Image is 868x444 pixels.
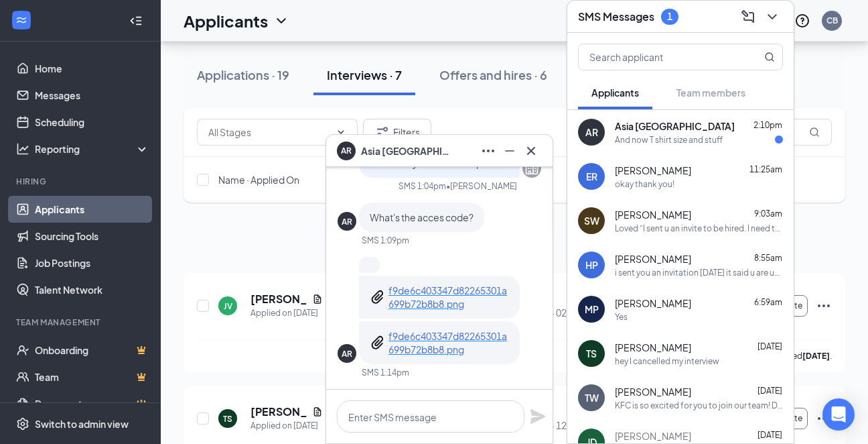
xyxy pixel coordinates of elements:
button: ChevronDown [762,6,783,27]
div: AR [342,348,352,359]
div: Loved “I sent u an invite to be hired. I need to complete…” [615,223,783,234]
span: 6:59am [754,297,782,307]
span: Name · Applied On [218,173,299,186]
a: OnboardingCrown [35,337,149,364]
div: ER [586,170,597,183]
div: Reporting [35,142,150,156]
a: Scheduling [35,109,149,135]
button: Ellipses [478,140,499,162]
svg: ChevronDown [273,13,289,29]
h5: [PERSON_NAME] [250,404,307,419]
div: JV [224,300,232,312]
svg: Paperclip [370,289,386,305]
svg: Analysis [16,142,29,156]
div: Yes [615,311,628,323]
svg: ChevronDown [336,127,346,137]
button: Cross [520,140,542,162]
svg: Document [312,406,323,417]
a: f9de6c403347d82265301a699b72b8b8.png [388,284,509,311]
span: [PERSON_NAME] [615,341,691,354]
svg: ComposeMessage [740,9,756,25]
a: DocumentsCrown [35,390,149,417]
a: f9de6c403347d82265301a699b72b8b8.png [388,329,509,356]
button: ComposeMessage [737,6,759,27]
svg: Ellipses [816,410,832,427]
h5: [PERSON_NAME] [250,292,307,307]
svg: Filter [374,124,390,140]
div: AR [342,216,352,227]
span: [DATE] [757,386,782,396]
a: Applicants [35,196,149,223]
div: i sent you an invitation [DATE] it said u are up to the direct deposit part. I need to finish the... [615,267,783,278]
input: Search applicant [579,44,737,70]
a: TeamCrown [35,364,149,390]
div: Applied on [DATE] [250,419,323,433]
input: All Stages [208,125,330,140]
span: [PERSON_NAME] [615,296,691,310]
button: Minimize [499,140,520,162]
span: [PERSON_NAME] [615,252,691,266]
div: okay thank you! [615,178,674,190]
div: Interviews · 7 [327,66,402,83]
span: [PERSON_NAME] [615,429,691,443]
svg: Paperclip [370,335,386,351]
span: 11:25am [749,164,782,174]
span: [PERSON_NAME] [615,385,691,398]
svg: Ellipses [816,298,832,314]
div: Offers and hires · 6 [439,66,547,83]
span: Asia [GEOGRAPHIC_DATA] [615,119,735,133]
div: Applied on [DATE] [250,307,323,320]
svg: Settings [16,417,29,431]
div: Applications · 19 [197,66,289,83]
svg: Minimize [502,143,518,159]
svg: MagnifyingGlass [809,127,820,137]
button: Filter Filters [363,119,431,146]
svg: Ellipses [480,143,496,159]
div: TS [223,413,232,425]
svg: WorkstreamLogo [15,13,28,27]
div: MP [585,302,599,316]
div: SMS 1:14pm [362,367,409,378]
div: Switch to admin view [35,417,129,431]
span: [PERSON_NAME] [615,208,691,221]
div: SMS 1:04pm [399,180,446,192]
span: [DATE] [757,341,782,351]
svg: Company [524,160,540,176]
svg: Document [312,294,323,304]
div: HP [585,258,598,272]
span: Asia [GEOGRAPHIC_DATA] [361,144,455,158]
a: Talent Network [35,276,149,303]
div: KFC is so excited for you to join our team! Do you know anyone else who might be interested in a ... [615,400,783,411]
a: Messages [35,82,149,109]
div: Team Management [16,317,147,328]
a: Home [35,55,149,82]
div: TW [585,391,599,404]
span: Applicants [591,87,639,99]
a: Sourcing Tools [35,223,149,249]
span: 2:10pm [753,120,782,130]
div: SW [584,214,599,227]
svg: Plane [530,408,546,425]
div: CB [826,15,838,26]
span: • [PERSON_NAME] [446,180,517,192]
h3: SMS Messages [578,9,654,24]
span: What's the acces code? [370,211,474,223]
svg: ChevronDown [764,9,780,25]
div: TS [586,347,597,360]
div: AR [585,125,598,139]
div: SMS 1:09pm [362,235,409,246]
span: 8:55am [754,253,782,263]
svg: QuestionInfo [794,13,810,29]
span: Team members [676,87,745,99]
div: And now T shirt size and stuff [615,134,723,146]
div: 1 [667,11,672,22]
svg: MagnifyingGlass [764,52,775,62]
b: [DATE] [802,351,830,361]
div: hey I cancelled my interview [615,355,719,367]
span: [PERSON_NAME] [615,164,691,177]
h1: Applicants [184,9,268,32]
span: 9:03am [754,209,782,219]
